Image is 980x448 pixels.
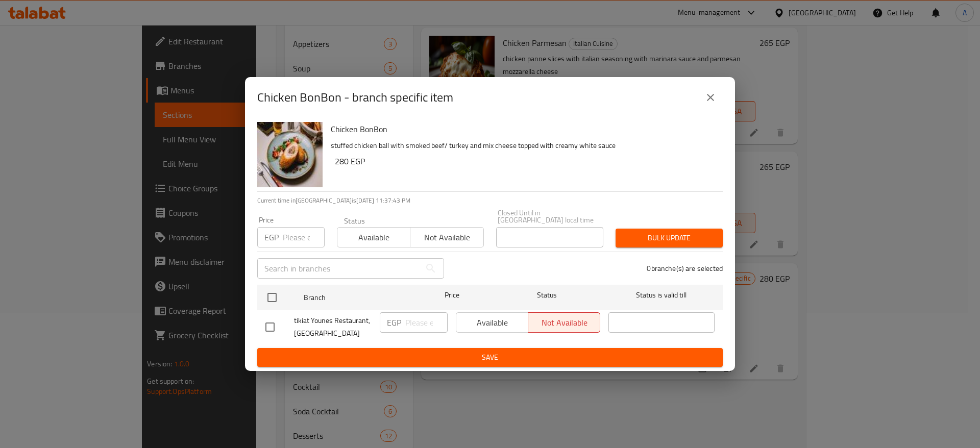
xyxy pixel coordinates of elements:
[257,258,421,279] input: Search in branches
[341,230,406,245] span: Available
[331,122,715,136] h6: Chicken BonBon
[624,232,715,244] span: Bulk update
[418,289,486,302] span: Price
[294,314,372,340] span: tikiat Younes Restaurant, [GEOGRAPHIC_DATA]
[494,289,600,302] span: Status
[257,122,323,187] img: Chicken BonBon
[405,312,448,333] input: Please enter price
[265,351,715,364] span: Save
[337,227,410,247] button: Available
[608,289,715,302] span: Status is valid till
[698,85,723,110] button: close
[647,263,723,273] p: 0 branche(s) are selected
[414,230,479,245] span: Not available
[335,154,715,168] h6: 280 EGP
[304,291,410,304] span: Branch
[616,229,723,247] button: Bulk update
[257,196,723,205] p: Current time in [GEOGRAPHIC_DATA] is [DATE] 11:37:43 PM
[257,89,453,106] h2: Chicken BonBon - branch specific item
[264,231,279,243] p: EGP
[387,316,401,329] p: EGP
[410,227,483,247] button: Not available
[283,227,325,247] input: Please enter price
[257,348,723,367] button: Save
[331,139,715,152] p: stuffed chicken ball with smoked beef/ turkey and mix cheese topped with creamy white sauce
